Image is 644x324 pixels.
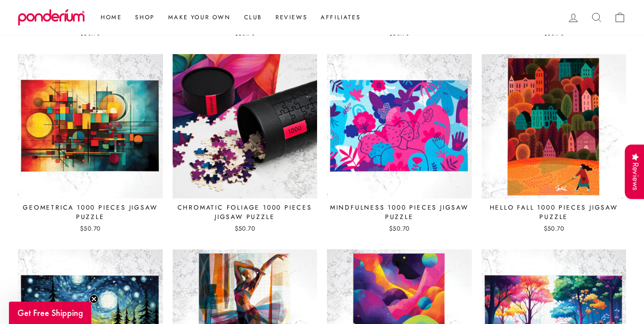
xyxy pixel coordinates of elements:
a: Hello Fall 1000 Pieces Jigsaw Puzzle $50.70 [482,54,627,236]
div: Geometrica 1000 Pieces Jigsaw Puzzle [18,203,163,222]
a: Affiliates [314,9,367,25]
ul: Primary [89,9,367,25]
span: Get Free Shipping [17,307,83,319]
button: Close teaser [89,295,98,303]
div: Mindfulness 1000 Pieces Jigsaw Puzzle [327,203,472,222]
a: Make Your Own [161,9,237,25]
img: Ponderium [18,9,85,26]
div: $50.70 [482,224,627,233]
a: Geometrica 1000 Pieces Jigsaw Puzzle $50.70 [18,54,163,236]
a: Shop [128,9,161,25]
a: Home [94,9,128,25]
div: $50.70 [327,224,472,233]
a: Reviews [269,9,314,25]
div: Get Free ShippingClose teaser [9,302,91,324]
div: Chromatic Foliage 1000 Pieces Jigsaw Puzzle [173,203,318,222]
a: Chromatic Foliage 1000 Pieces Jigsaw Puzzle $50.70 [173,54,318,236]
a: Mindfulness 1000 Pieces Jigsaw Puzzle $50.70 [327,54,472,236]
div: Reviews [625,144,644,199]
div: Hello Fall 1000 Pieces Jigsaw Puzzle [482,203,627,222]
a: Club [237,9,269,25]
div: $50.70 [18,224,163,233]
div: $50.70 [173,224,318,233]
